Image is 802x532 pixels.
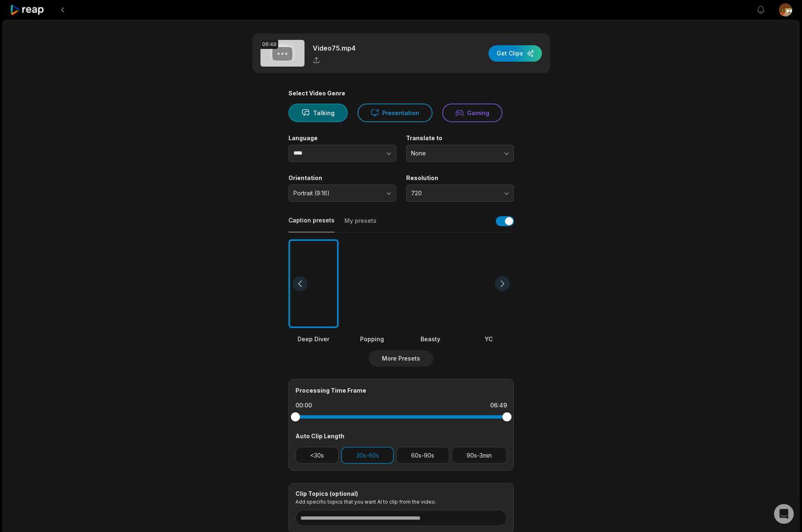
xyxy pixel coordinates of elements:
label: Orientation [288,174,396,182]
button: More Presets [369,350,433,367]
label: Resolution [406,174,514,182]
span: 720 [411,190,497,197]
span: None [411,150,497,157]
div: Open Intercom Messenger [774,504,794,524]
div: Select Video Genre [288,90,514,97]
label: Language [288,134,396,142]
div: 00:00 [295,401,312,409]
button: 720 [406,185,514,202]
button: 30s-60s [341,447,394,464]
button: Presentation [358,104,432,122]
div: Deep Diver [288,335,339,343]
button: 60s-90s [396,447,449,464]
button: None [406,145,514,162]
div: Auto Clip Length [295,432,507,440]
button: Talking [288,104,348,122]
button: Get Clips [488,45,542,62]
div: Popping [347,335,397,343]
p: Video75.mp4 [313,43,356,53]
span: Portrait (9:16) [293,190,380,197]
button: Caption presets [288,216,335,232]
div: 06:49 [490,401,507,409]
div: 06:49 [260,40,278,49]
button: 90s-3min [452,447,507,464]
button: <30s [295,447,339,464]
button: Portrait (9:16) [288,185,396,202]
div: Beasty [405,335,456,343]
button: My presets [344,217,377,232]
div: YC [464,335,514,343]
div: Processing Time Frame [295,386,507,395]
p: Add specific topics that you want AI to clip from the video. [295,499,507,505]
label: Translate to [406,134,514,142]
div: Clip Topics (optional) [295,490,507,497]
button: Gaming [442,104,502,122]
